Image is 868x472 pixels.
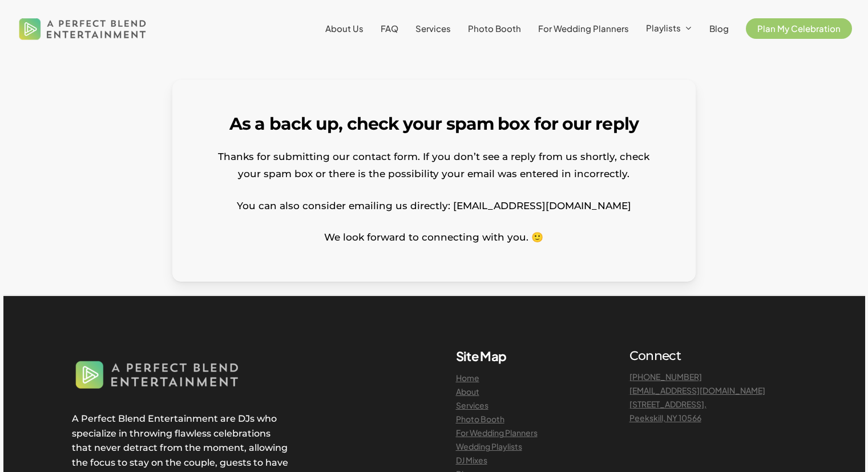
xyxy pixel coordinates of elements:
[208,115,660,133] h1: As a back up, check your spam box for our reply
[538,24,629,33] a: For Wedding Planners
[646,22,681,33] span: Playlists
[456,441,522,451] a: Wedding Playlists
[646,23,692,34] a: Playlists
[757,23,841,34] span: Plan My Celebration
[629,371,702,382] a: [PHONE_NUMBER]
[325,23,364,34] span: About Us
[325,24,364,33] a: About Us
[208,229,660,246] p: We look forward to connecting with you. 🙂
[538,23,629,34] span: For Wedding Planners
[456,427,538,438] a: For Wedding Planners
[629,399,706,423] a: [STREET_ADDRESS],Peekskill, NY 10566
[415,24,451,33] a: Services
[746,24,852,33] a: Plan My Celebration
[456,386,479,397] a: About
[456,373,479,383] a: Home
[456,455,487,465] a: DJ Mixes
[208,197,660,229] p: You can also consider emailing us directly: [EMAIL_ADDRESS][DOMAIN_NAME]
[629,348,796,364] h4: Connect
[415,23,451,34] span: Services
[381,23,398,34] span: FAQ
[456,400,488,410] a: Services
[16,8,150,49] img: A Perfect Blend Entertainment
[709,24,729,33] a: Blog
[468,23,521,34] span: Photo Booth
[456,414,504,424] a: Photo Booth
[381,24,398,33] a: FAQ
[456,348,507,364] b: Site Map
[468,24,521,33] a: Photo Booth
[629,385,765,395] a: [EMAIL_ADDRESS][DOMAIN_NAME]
[709,23,729,34] span: Blog
[208,148,660,197] p: Thanks for submitting our contact form. If you don’t see a reply from us shortly, check your spam...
